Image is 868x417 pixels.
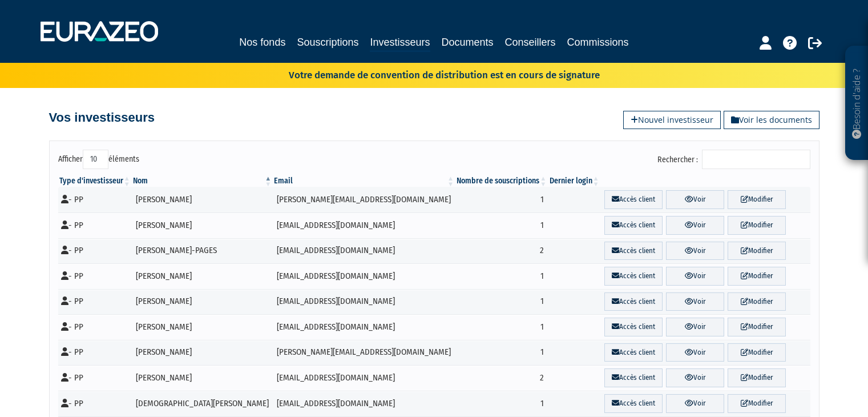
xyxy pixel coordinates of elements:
[666,216,724,235] a: Voir
[455,238,548,264] td: 2
[623,111,721,129] a: Nouvel investisseur
[567,34,629,50] a: Commissions
[132,314,273,340] td: [PERSON_NAME]
[702,150,810,169] input: Rechercher :
[442,34,494,50] a: Documents
[604,216,663,235] a: Accès client
[132,391,273,416] td: [DEMOGRAPHIC_DATA][PERSON_NAME]
[273,391,455,416] td: [EMAIL_ADDRESS][DOMAIN_NAME]
[657,150,810,169] label: Rechercher :
[455,289,548,315] td: 1
[728,318,786,336] a: Modifier
[728,190,786,209] a: Modifier
[132,340,273,366] td: [PERSON_NAME]
[58,365,132,391] td: - PP
[273,187,455,212] td: [PERSON_NAME][EMAIL_ADDRESS][DOMAIN_NAME]
[58,150,139,169] label: Afficher éléments
[728,216,786,235] a: Modifier
[666,318,724,336] a: Voir
[666,394,724,413] a: Voir
[505,34,556,50] a: Conseillers
[273,289,455,315] td: [EMAIL_ADDRESS][DOMAIN_NAME]
[239,34,285,50] a: Nos fonds
[728,343,786,362] a: Modifier
[604,292,663,311] a: Accès client
[58,238,132,264] td: - PP
[58,187,132,212] td: - PP
[604,394,663,413] a: Accès client
[455,212,548,238] td: 1
[604,318,663,336] a: Accès client
[850,52,863,155] p: Besoin d'aide ?
[666,292,724,311] a: Voir
[132,365,273,391] td: [PERSON_NAME]
[370,34,430,52] a: Investisseurs
[273,340,455,366] td: [PERSON_NAME][EMAIL_ADDRESS][DOMAIN_NAME]
[256,66,600,82] p: Votre demande de convention de distribution est en cours de signature
[728,267,786,286] a: Modifier
[58,263,132,289] td: - PP
[666,267,724,286] a: Voir
[601,175,810,187] th: &nbsp;
[58,391,132,416] td: - PP
[455,175,548,187] th: Nombre de souscriptions : activer pour trier la colonne par ordre croissant
[132,263,273,289] td: [PERSON_NAME]
[58,175,132,187] th: Type d'investisseur : activer pour trier la colonne par ordre croissant
[273,212,455,238] td: [EMAIL_ADDRESS][DOMAIN_NAME]
[728,242,786,260] a: Modifier
[728,292,786,311] a: Modifier
[455,340,548,366] td: 1
[132,238,273,264] td: [PERSON_NAME]-PAGES
[273,365,455,391] td: [EMAIL_ADDRESS][DOMAIN_NAME]
[455,365,548,391] td: 2
[666,368,724,387] a: Voir
[728,394,786,413] a: Modifier
[604,242,663,260] a: Accès client
[132,212,273,238] td: [PERSON_NAME]
[455,391,548,416] td: 1
[132,289,273,315] td: [PERSON_NAME]
[666,190,724,209] a: Voir
[548,175,600,187] th: Dernier login : activer pour trier la colonne par ordre croissant
[604,368,663,387] a: Accès client
[724,111,819,129] a: Voir les documents
[604,190,663,209] a: Accès client
[604,343,663,362] a: Accès client
[273,238,455,264] td: [EMAIL_ADDRESS][DOMAIN_NAME]
[455,263,548,289] td: 1
[666,343,724,362] a: Voir
[666,242,724,260] a: Voir
[58,212,132,238] td: - PP
[132,187,273,212] td: [PERSON_NAME]
[297,34,358,50] a: Souscriptions
[132,175,273,187] th: Nom : activer pour trier la colonne par ordre d&eacute;croissant
[58,314,132,340] td: - PP
[58,340,132,366] td: - PP
[273,263,455,289] td: [EMAIL_ADDRESS][DOMAIN_NAME]
[49,111,155,125] h4: Vos investisseurs
[41,21,158,42] img: 1732889491-logotype_eurazeo_blanc_rvb.png
[273,175,455,187] th: Email : activer pour trier la colonne par ordre croissant
[455,187,548,212] td: 1
[83,150,108,169] select: Afficheréléments
[273,314,455,340] td: [EMAIL_ADDRESS][DOMAIN_NAME]
[58,289,132,315] td: - PP
[604,267,663,286] a: Accès client
[455,314,548,340] td: 1
[728,368,786,387] a: Modifier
